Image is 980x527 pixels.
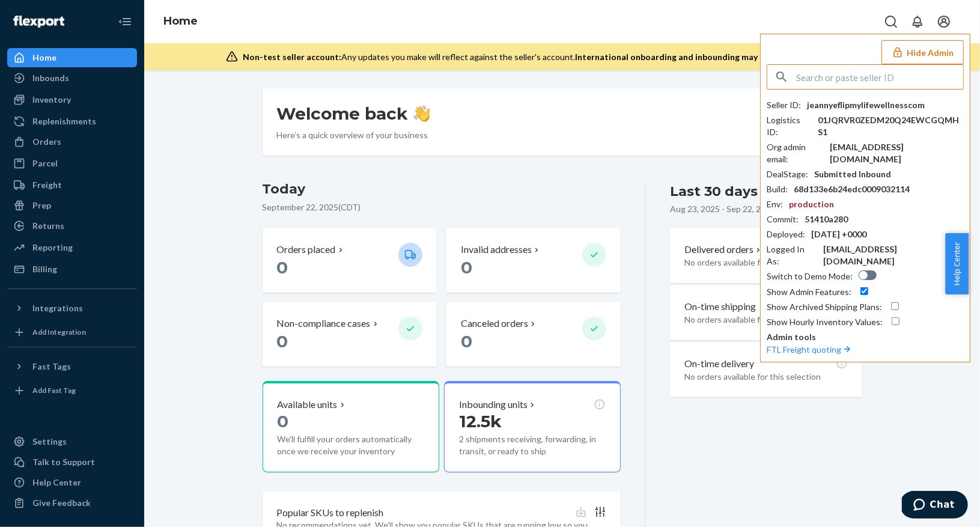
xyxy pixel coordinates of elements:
span: 0 [461,331,472,352]
h3: Today [263,180,621,199]
a: Home [7,48,137,67]
span: 0 [277,257,288,278]
div: production [789,198,834,210]
button: Delivered orders [684,243,763,257]
div: Settings [32,436,67,448]
a: Settings [7,432,137,451]
button: Fast Tags [7,357,137,376]
div: DealStage : [767,168,808,180]
span: 0 [277,331,288,352]
a: Help Center [7,473,137,492]
p: Non-compliance cases [277,317,371,331]
p: Available units [278,398,338,412]
p: September 22, 2025 ( CDT ) [263,201,621,213]
div: Commit : [767,213,799,225]
div: Show Admin Features : [767,286,851,298]
div: Billing [32,263,57,275]
p: 2 shipments receiving, forwarding, in transit, or ready to ship [459,433,606,457]
div: 01JQRVR0ZEDM20Q24EWCGQMHS1 [818,114,964,138]
div: Inventory [32,94,71,106]
button: Open account menu [932,10,956,34]
button: Available units0We'll fulfill your orders automatically once we receive your inventory [263,381,439,472]
a: FTL Freight quoting [767,344,853,355]
div: [DATE] +0000 [811,228,866,240]
div: Any updates you make will reflect against the seller's account. [243,51,886,63]
div: Integrations [32,302,83,314]
div: Inbounds [32,72,69,84]
div: Add Fast Tag [32,385,76,395]
p: Orders placed [277,243,336,257]
a: Reporting [7,238,137,257]
div: Talk to Support [32,456,95,468]
button: Integrations [7,299,137,318]
p: Inbounding units [459,398,528,412]
h1: Welcome back [277,103,430,124]
a: Returns [7,216,137,236]
div: Deployed : [767,228,805,240]
p: Invalid addresses [461,243,532,257]
div: Logistics ID : [767,114,812,138]
span: 12.5k [459,411,502,431]
div: Last 30 days [670,182,758,201]
button: Inbounding units12.5k2 shipments receiving, forwarding, in transit, or ready to ship [444,381,621,472]
p: Admin tools [767,331,964,343]
input: Search or paste seller ID [796,65,963,89]
button: Canceled orders 0 [446,302,621,367]
a: Prep [7,196,137,215]
p: We'll fulfill your orders automatically once we receive your inventory [278,433,424,457]
a: Inventory [7,90,137,109]
div: Show Hourly Inventory Values : [767,316,883,328]
a: Add Integration [7,323,137,342]
div: Parcel [32,157,58,169]
div: [EMAIL_ADDRESS][DOMAIN_NAME] [830,141,964,165]
span: International onboarding and inbounding may not work during impersonation. [575,52,886,62]
button: Help Center [945,233,969,294]
div: Fast Tags [32,361,71,373]
a: Orders [7,132,137,151]
div: 68d133e6b24edc0009032114 [794,183,910,195]
div: Org admin email : [767,141,824,165]
div: Switch to Demo Mode : [767,270,853,282]
a: Home [163,14,198,28]
div: Build : [767,183,788,195]
button: Open Search Box [879,10,903,34]
div: Help Center [32,477,81,489]
p: Popular SKUs to replenish [277,506,384,520]
div: Replenishments [32,115,96,127]
p: Canceled orders [461,317,528,331]
p: Here’s a quick overview of your business [277,129,430,141]
p: On-time shipping [684,300,756,314]
div: jeannyeflipmylifewellnesscom [807,99,925,111]
div: Orders [32,136,61,148]
div: Home [32,52,56,64]
button: Talk to Support [7,452,137,472]
button: Hide Admin [881,40,964,64]
a: Parcel [7,154,137,173]
div: Add Integration [32,327,86,337]
a: Inbounds [7,69,137,88]
button: Orders placed 0 [263,228,437,293]
span: Non-test seller account: [243,52,341,62]
button: Non-compliance cases 0 [263,302,437,367]
button: Open notifications [905,10,930,34]
img: Flexport logo [13,16,64,28]
a: Freight [7,175,137,195]
div: Env : [767,198,783,210]
div: Seller ID : [767,99,801,111]
a: Replenishments [7,112,137,131]
p: No orders available for this selection [684,314,847,326]
p: Aug 23, 2025 - Sep 22, 2025 ( CDT ) [670,203,797,215]
div: Show Archived Shipping Plans : [767,301,882,313]
div: Submitted Inbound [814,168,891,180]
div: 51410a280 [805,213,848,225]
div: Give Feedback [32,497,91,509]
p: No orders available for this selection [684,257,847,269]
div: Prep [32,200,51,212]
button: Invalid addresses 0 [446,228,621,293]
div: Logged In As : [767,243,817,267]
button: Give Feedback [7,493,137,513]
span: 0 [278,411,289,431]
